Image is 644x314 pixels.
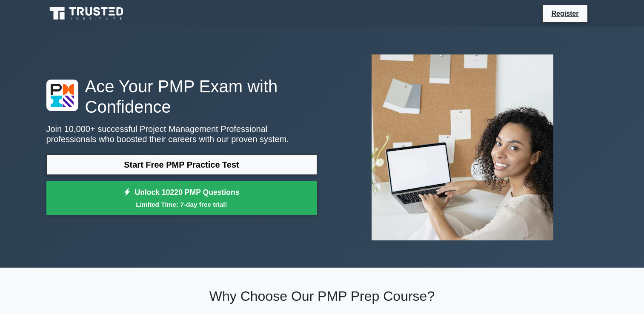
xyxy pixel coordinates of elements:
[46,288,598,304] h2: Why Choose Our PMP Prep Course?
[46,181,317,215] a: Unlock 10220 PMP QuestionsLimited Time: 7-day free trial!
[46,124,317,144] p: Join 10,000+ successful Project Management Professional professionals who boosted their careers w...
[46,76,317,117] h1: Ace Your PMP Exam with Confidence
[46,154,317,175] a: Start Free PMP Practice Test
[57,200,306,209] small: Limited Time: 7-day free trial!
[546,8,584,19] a: Register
